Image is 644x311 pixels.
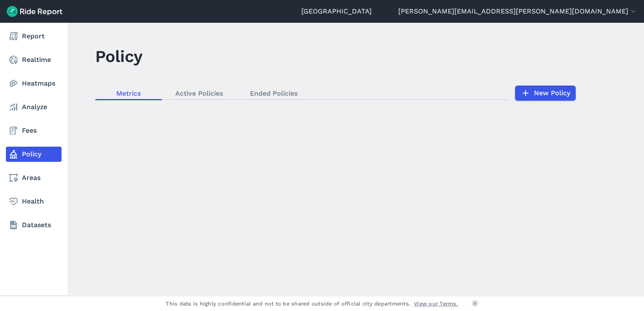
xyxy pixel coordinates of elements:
[398,6,637,16] button: [PERSON_NAME][EMAIL_ADDRESS][PERSON_NAME][DOMAIN_NAME]
[6,147,62,162] a: Policy
[6,194,62,209] a: Health
[7,6,62,17] img: Ride Report
[6,76,62,91] a: Heatmaps
[414,300,458,308] a: View our Terms.
[6,52,62,67] a: Realtime
[6,217,62,233] a: Datasets
[6,170,62,185] a: Areas
[6,29,62,44] a: Report
[27,23,644,296] div: loading
[301,6,372,16] a: [GEOGRAPHIC_DATA]
[6,99,62,115] a: Analyze
[6,123,62,138] a: Fees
